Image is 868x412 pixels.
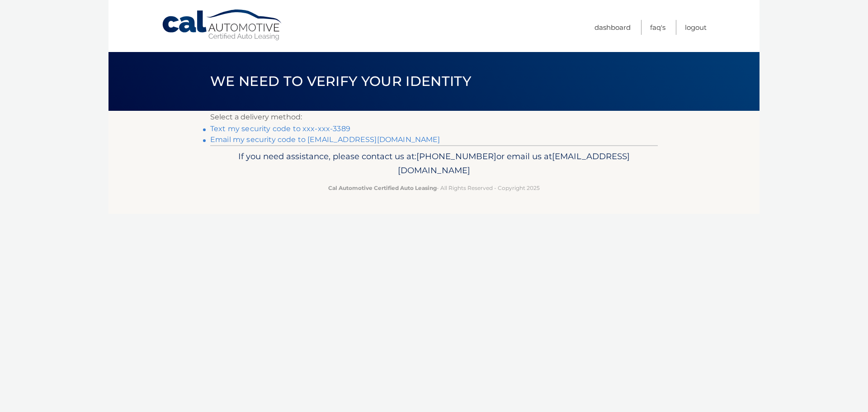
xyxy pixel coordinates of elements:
p: - All Rights Reserved - Copyright 2025 [216,183,652,193]
a: Logout [685,20,707,35]
p: Select a delivery method: [210,111,658,123]
a: Text my security code to xxx-xxx-3389 [210,124,350,133]
a: Dashboard [594,20,631,35]
strong: Cal Automotive Certified Auto Leasing [328,185,437,191]
span: [PHONE_NUMBER] [416,151,496,161]
p: If you need assistance, please contact us at: or email us at [216,149,652,178]
a: Cal Automotive [161,9,283,41]
a: Email my security code to [EMAIL_ADDRESS][DOMAIN_NAME] [210,135,440,144]
a: FAQ's [650,20,665,35]
span: We need to verify your identity [210,73,471,90]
